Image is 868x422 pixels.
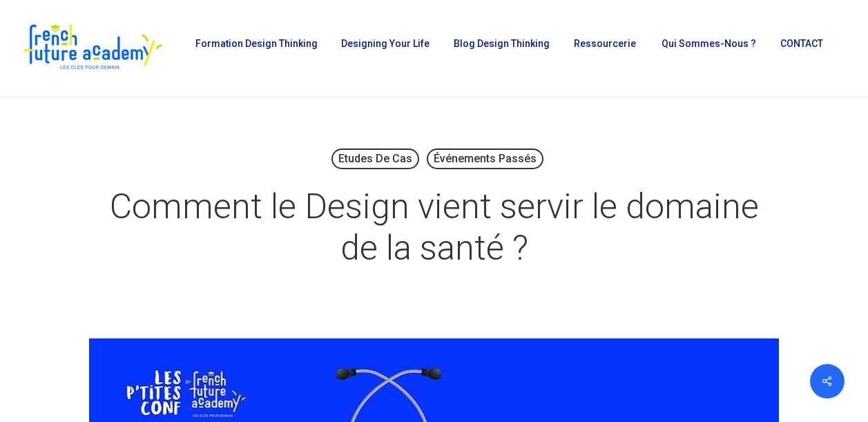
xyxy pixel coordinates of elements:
span: CONTACT [780,38,823,49]
a: Designing Your Life [334,39,433,58]
a: Qui sommes-nous ? [655,39,760,58]
span: Blog Design Thinking [454,38,550,49]
a: CONTACT [773,39,828,58]
a: Etudes de cas [331,148,419,169]
a: Blog Design Thinking [447,39,553,58]
span: Formation Design Thinking [195,38,318,49]
a: Formation Design Thinking [189,39,320,58]
a: Ressourcerie [567,39,640,58]
span: Designing Your Life [341,38,430,49]
a: Événements passés [427,148,543,169]
span: Qui sommes-nous ? [662,38,756,49]
h1: Comment le Design vient servir le domaine de la santé ? [89,172,780,282]
img: French Future Academy [19,21,165,76]
span: Ressourcerie [574,38,636,49]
